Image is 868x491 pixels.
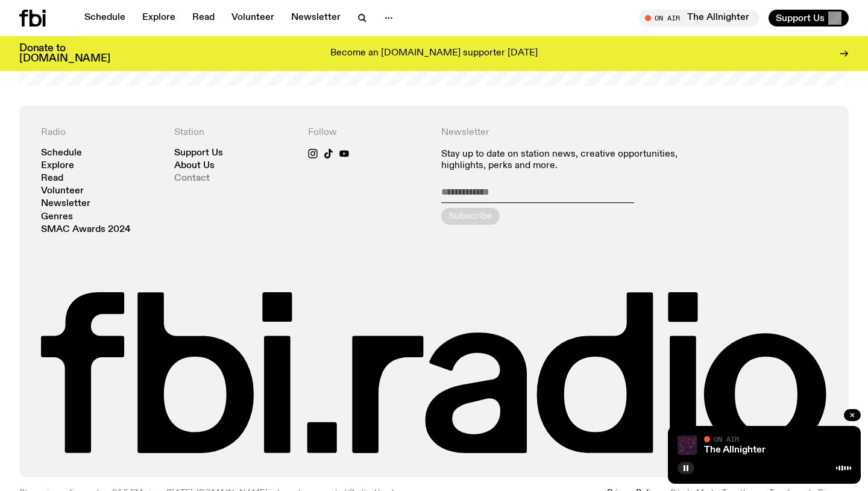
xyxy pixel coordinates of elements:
[41,199,90,208] a: Newsletter
[441,127,694,139] h4: Newsletter
[41,187,84,196] a: Volunteer
[174,174,210,183] a: Contact
[41,149,82,158] a: Schedule
[41,174,63,183] a: Read
[441,208,500,225] button: Subscribe
[776,13,825,23] span: Support Us
[704,445,766,455] a: The Allnighter
[330,48,538,59] p: Become an [DOMAIN_NAME] supporter [DATE]
[714,435,739,443] span: On Air
[41,213,73,222] a: Genres
[41,225,131,234] a: SMAC Awards 2024
[284,10,348,27] a: Newsletter
[174,127,293,139] h4: Station
[41,127,160,139] h4: Radio
[308,127,427,139] h4: Follow
[19,43,110,64] h3: Donate to [DOMAIN_NAME]
[185,10,222,27] a: Read
[77,10,133,27] a: Schedule
[224,10,281,27] a: Volunteer
[135,10,183,27] a: Explore
[441,149,694,172] p: Stay up to date on station news, creative opportunities, highlights, perks and more.
[174,161,215,170] a: About Us
[639,10,759,27] button: On AirThe Allnighter
[41,161,74,170] a: Explore
[769,10,849,27] button: Support Us
[174,149,223,158] a: Support Us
